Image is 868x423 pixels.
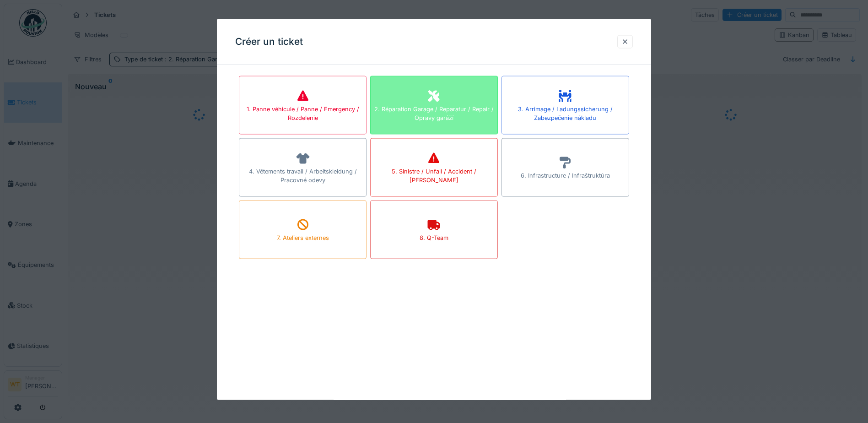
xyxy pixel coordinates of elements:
[277,233,329,242] div: 7. Ateliers externes
[502,104,629,122] div: 3. Arrimage / Ladungssicherung / Zabezpečenie nákladu
[521,171,610,180] div: 6. Infrastructure / Infraštruktúra
[239,167,366,184] div: 4. Vêtements travail / Arbeitskleidung / Pracovné odevy
[371,167,497,184] div: 5. Sinistre / Unfall / Accident / [PERSON_NAME]
[235,36,303,48] h3: Créer un ticket
[371,104,497,122] div: 2. Réparation Garage / Reparatur / Repair / Opravy garáží
[239,104,366,122] div: 1. Panne véhicule / Panne / Emergency / Rozdelenie
[420,233,448,242] div: 8. Q-Team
